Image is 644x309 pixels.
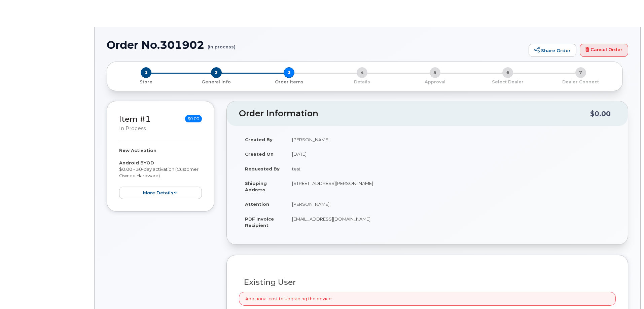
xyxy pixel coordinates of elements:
[119,187,202,199] button: more details
[119,114,151,124] a: Item #1
[119,160,154,165] strong: Android BYOD
[590,107,611,120] div: $0.00
[245,137,273,142] strong: Created By
[286,197,616,211] td: [PERSON_NAME]
[245,181,267,192] strong: Shipping Address
[286,147,616,161] td: [DATE]
[286,211,616,232] td: [EMAIL_ADDRESS][DOMAIN_NAME]
[211,67,222,78] span: 2
[245,151,274,157] strong: Created On
[244,278,611,286] h3: Existing User
[239,292,616,306] div: Additional cost to upgrading the device
[245,216,274,228] strong: PDF Invoice Recipient
[119,148,156,153] strong: New Activation
[286,132,616,147] td: [PERSON_NAME]
[107,39,525,51] h1: Order No.301902
[119,125,146,131] small: in process
[185,115,202,122] span: $0.00
[529,44,576,57] a: Share Order
[208,39,236,49] small: (in process)
[245,166,280,171] strong: Requested By
[141,67,151,78] span: 1
[239,109,590,118] h2: Order Information
[115,79,177,85] p: Store
[112,78,180,85] a: 1 Store
[245,201,269,207] strong: Attention
[286,176,616,197] td: [STREET_ADDRESS][PERSON_NAME]
[580,44,628,57] a: Cancel Order
[183,79,250,85] p: General Info
[119,147,202,199] div: $0.00 - 30-day activation (Customer Owned Hardware)
[286,161,616,176] td: test
[180,78,253,85] a: 2 General Info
